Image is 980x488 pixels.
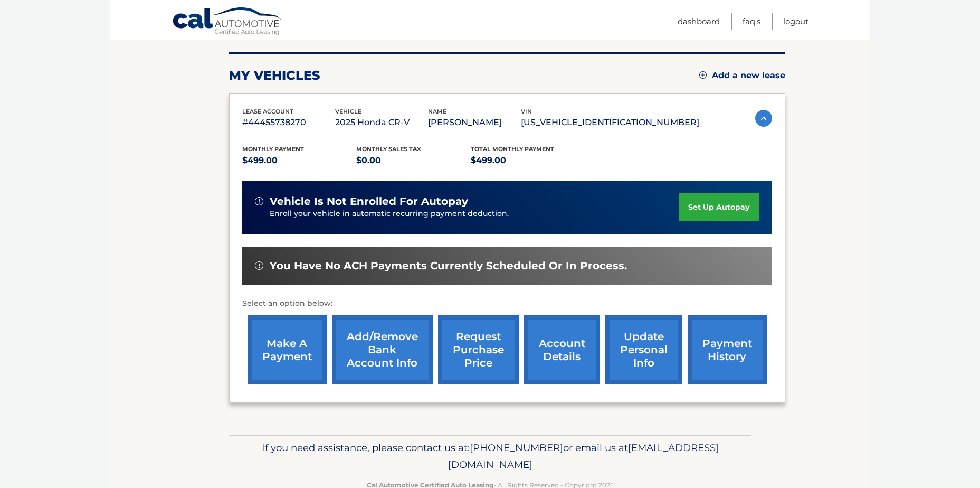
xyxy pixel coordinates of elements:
span: vehicle [335,108,361,115]
a: request purchase price [438,315,519,384]
p: Select an option below: [242,297,772,310]
a: make a payment [248,315,327,384]
a: account details [524,315,600,384]
p: [US_VEHICLE_IDENTIFICATION_NUMBER] [521,115,699,130]
p: If you need assistance, please contact us at: or email us at [236,439,745,473]
img: accordion-active.svg [755,110,772,127]
span: vehicle is not enrolled for autopay [270,195,468,208]
a: set up autopay [679,193,759,221]
span: vin [521,108,532,115]
span: You have no ACH payments currently scheduled or in process. [270,259,627,273]
img: alert-white.svg [255,261,263,270]
img: add.svg [699,71,707,79]
a: Add a new lease [699,70,785,81]
a: FAQ's [743,13,760,30]
a: Dashboard [678,13,720,30]
p: 2025 Honda CR-V [335,115,428,130]
a: Cal Automotive [172,7,283,37]
p: $0.00 [356,153,471,168]
p: $499.00 [242,153,357,168]
p: [PERSON_NAME] [428,115,521,130]
span: lease account [242,108,293,115]
p: Enroll your vehicle in automatic recurring payment deduction. [270,208,679,220]
span: Monthly Payment [242,145,304,153]
h2: my vehicles [229,68,320,83]
a: payment history [688,315,767,384]
a: update personal info [605,315,682,384]
p: #44455738270 [242,115,335,130]
span: [EMAIL_ADDRESS][DOMAIN_NAME] [448,442,719,471]
span: Monthly sales Tax [356,145,421,153]
a: Logout [783,13,808,30]
img: alert-white.svg [255,197,263,205]
span: name [428,108,446,115]
a: Add/Remove bank account info [332,315,433,384]
span: [PHONE_NUMBER] [470,442,563,454]
p: $499.00 [471,153,585,168]
span: Total Monthly Payment [471,145,554,153]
